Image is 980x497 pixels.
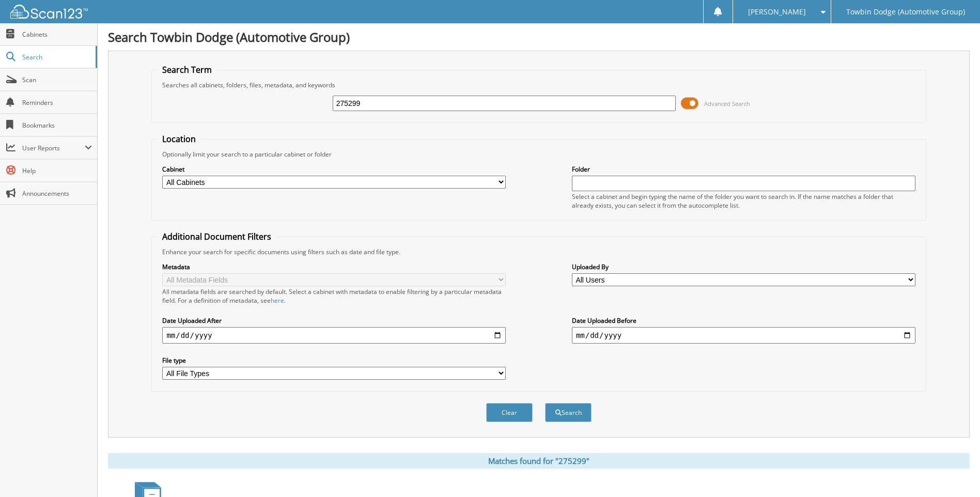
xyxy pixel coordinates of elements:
span: Scan [22,75,92,84]
label: Metadata [162,262,506,271]
label: File type [162,356,506,365]
div: Optionally limit your search to a particular cabinet or folder [157,150,920,159]
label: Date Uploaded After [162,316,506,325]
button: Search [545,403,592,422]
label: Folder [572,165,915,174]
button: Clear [486,403,533,422]
span: Help [22,166,92,175]
div: Matches found for "275299" [108,453,970,469]
input: start [162,327,506,344]
label: Uploaded By [572,262,915,271]
a: here [271,296,284,305]
span: User Reports [22,144,85,152]
span: Reminders [22,98,92,107]
div: All metadata fields are searched by default. Select a cabinet with metadata to enable filtering b... [162,287,506,305]
span: Advanced Search [704,100,750,107]
label: Cabinet [162,165,506,174]
div: Searches all cabinets, folders, files, metadata, and keywords [157,81,920,89]
legend: Location [157,133,201,145]
input: end [572,327,915,344]
legend: Additional Document Filters [157,231,276,242]
span: Bookmarks [22,121,92,130]
span: Announcements [22,189,92,198]
span: [PERSON_NAME] [748,9,806,15]
h1: Search Towbin Dodge (Automotive Group) [108,28,970,45]
span: Towbin Dodge (Automotive Group) [846,9,965,15]
span: Search [22,53,90,61]
span: Cabinets [22,30,92,39]
legend: Search Term [157,64,217,75]
label: Date Uploaded Before [572,316,915,325]
img: scan123-logo-white.svg [10,5,88,19]
div: Enhance your search for specific documents using filters such as date and file type. [157,247,920,256]
div: Select a cabinet and begin typing the name of the folder you want to search in. If the name match... [572,192,915,210]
